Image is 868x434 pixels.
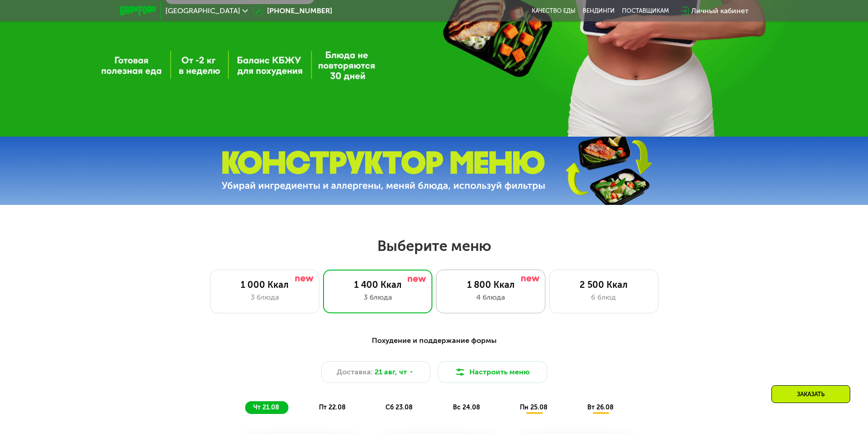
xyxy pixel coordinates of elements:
[520,403,548,411] span: пн 25.08
[29,237,839,255] h2: Выберите меню
[319,403,346,411] span: пт 22.08
[164,335,704,347] div: Похудение и поддержание формы
[375,367,407,378] span: 21 авг, чт
[446,292,536,303] div: 4 блюда
[438,361,547,383] button: Настроить меню
[559,292,649,303] div: 6 блюд
[559,279,649,290] div: 2 500 Ккал
[333,279,423,290] div: 1 400 Ккал
[453,403,480,411] span: вс 24.08
[253,403,279,411] span: чт 21.08
[333,292,423,303] div: 3 блюда
[622,7,669,15] div: поставщикам
[446,279,536,290] div: 1 800 Ккал
[583,7,615,15] a: Вендинги
[252,5,332,16] a: [PHONE_NUMBER]
[165,7,240,15] span: [GEOGRAPHIC_DATA]
[771,385,850,403] div: Заказать
[587,403,614,411] span: вт 26.08
[532,7,575,15] a: Качество еды
[220,279,310,290] div: 1 000 Ккал
[220,292,310,303] div: 3 блюда
[385,403,413,411] span: сб 23.08
[337,367,373,378] span: Доставка:
[691,5,749,16] div: Личный кабинет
